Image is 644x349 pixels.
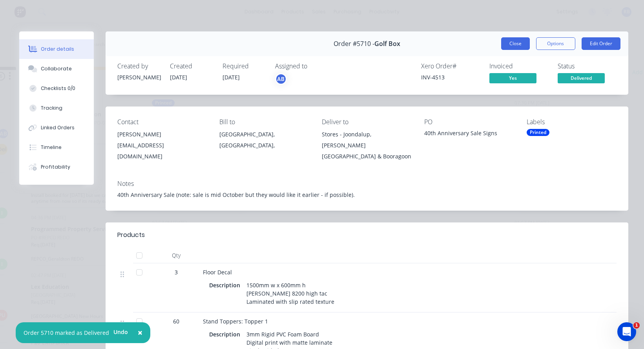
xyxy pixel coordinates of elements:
button: Profitability [19,157,94,177]
button: AB [275,73,287,85]
div: Required [223,62,266,70]
div: Printed [527,129,549,136]
button: Options [536,37,575,50]
div: Description [209,329,243,340]
span: [DATE] [223,73,240,81]
span: [DATE] [170,73,187,81]
div: Created by [117,62,161,70]
div: [PERSON_NAME] [117,129,207,140]
div: Collaborate [41,65,72,72]
div: [GEOGRAPHIC_DATA], [GEOGRAPHIC_DATA], [219,129,309,154]
div: Timeline [41,144,62,151]
span: Delivered [558,73,605,83]
div: Products [117,230,145,240]
iframe: Intercom live chat [617,322,636,341]
button: Edit Order [582,37,620,50]
button: Order details [19,39,94,59]
button: Collaborate [19,59,94,79]
div: Invoiced [489,62,548,70]
div: Bill to [219,118,309,126]
span: Yes [489,73,536,83]
div: Status [558,62,617,70]
div: Checklists 0/0 [41,85,75,92]
div: Qty [153,248,200,263]
div: [EMAIL_ADDRESS][DOMAIN_NAME] [117,140,207,162]
div: PO [424,118,514,126]
div: Deliver to [322,118,412,126]
span: Floor Decal [203,268,232,276]
div: 40th Anniversary Sale (note: sale is mid October but they would like it earlier - if possible). [117,191,617,199]
span: 3 [175,268,178,276]
div: Xero Order # [421,62,480,70]
div: INV-4513 [421,73,480,81]
div: Assigned to [275,62,354,70]
button: Checklists 0/0 [19,79,94,98]
div: Notes [117,180,617,187]
span: 1 [633,322,640,329]
span: Order #5710 - [334,40,374,48]
span: × [138,327,142,338]
div: 40th Anniversary Sale Signs [424,129,514,140]
div: Stores - Joondalup, [PERSON_NAME][GEOGRAPHIC_DATA] & Booragoon [322,129,412,162]
div: Description [209,279,243,291]
div: Created [170,62,213,70]
button: Close [130,323,150,342]
button: Undo [109,326,132,338]
button: Close [501,37,530,50]
button: Tracking [19,98,94,118]
div: [PERSON_NAME][EMAIL_ADDRESS][DOMAIN_NAME] [117,129,207,162]
div: Linked Orders [41,124,75,131]
div: Order details [41,46,74,53]
div: Contact [117,118,207,126]
button: Linked Orders [19,118,94,138]
span: Golf Box [374,40,400,48]
span: Stand Toppers: Topper 1 [203,318,268,325]
button: Delivered [558,73,605,85]
div: [GEOGRAPHIC_DATA], [GEOGRAPHIC_DATA], [219,129,309,151]
div: [PERSON_NAME] [117,73,161,81]
button: Timeline [19,138,94,157]
div: Profitability [41,163,70,171]
span: 60 [173,317,179,325]
div: Order 5710 marked as Delivered [24,329,109,337]
div: Labels [527,118,617,126]
div: 1500mm w x 600mm h [PERSON_NAME] 8200 high tac Laminated with slip rated texture [243,279,338,307]
div: Tracking [41,105,62,112]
